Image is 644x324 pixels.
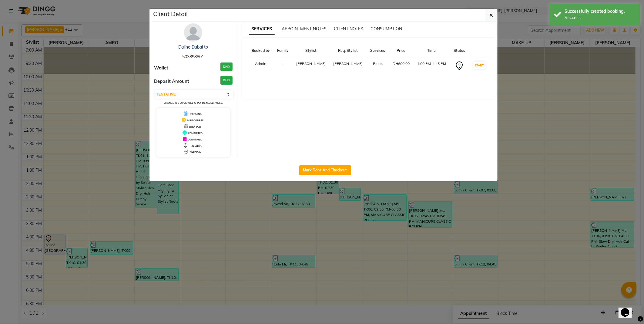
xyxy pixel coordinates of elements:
th: Status [450,44,469,57]
img: avatar [184,23,202,42]
span: CLIENT NOTES [334,26,364,32]
div: Successfully created booking. [565,8,636,15]
span: UPCOMING [189,113,202,116]
a: Daline Dubai to [178,44,208,50]
span: APPOINTMENT NOTES [282,26,327,32]
span: CONFIRMED [188,138,202,141]
span: [PERSON_NAME] [296,61,326,66]
span: CONSUMPTION [371,26,402,32]
td: 4:00 PM-4:45 PM [414,57,450,75]
span: DROPPED [189,125,201,128]
th: Time [414,44,450,57]
span: COMPLETED [188,132,203,135]
th: Booked by [248,44,274,57]
small: Change in status will apply to all services. [164,101,223,104]
h3: DH0 [220,76,233,85]
span: [PERSON_NAME] [334,61,363,66]
div: Roots [370,61,385,66]
th: Stylist [293,44,330,57]
span: TENTATIVE [189,144,202,147]
h3: DH0 [220,62,233,71]
th: Req. Stylist [330,44,367,57]
td: Admin [248,57,274,75]
iframe: chat widget [619,300,638,318]
span: 503898801 [182,54,204,59]
td: - [273,57,293,75]
div: Success [565,15,636,21]
span: Deposit Amount [154,78,189,85]
span: IN PROGRESS [187,119,203,122]
span: SERVICES [249,24,275,35]
button: Mark Done And Checkout [299,165,351,175]
div: DH600.00 [393,61,410,66]
th: Services [367,44,389,57]
button: START [473,62,486,69]
th: Family [273,44,293,57]
th: Price [389,44,414,57]
h5: Client Detail [153,9,188,19]
span: CHECK-IN [190,151,201,154]
span: Wallet [154,65,168,72]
